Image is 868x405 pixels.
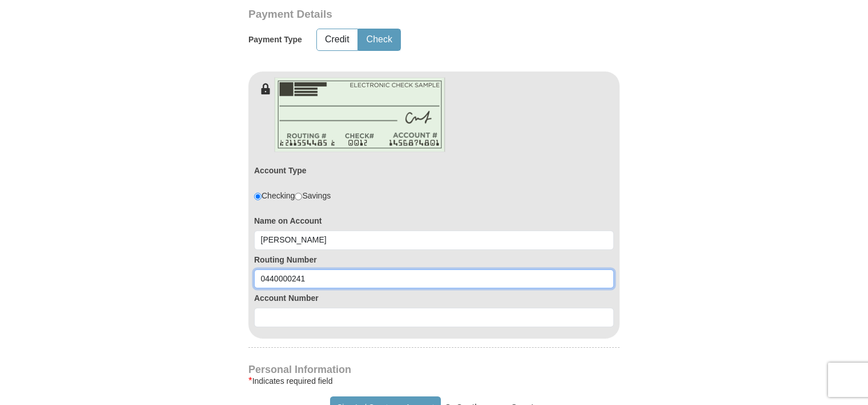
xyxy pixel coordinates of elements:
[248,8,540,21] h3: Payment Details
[274,77,445,152] img: check-en.png
[317,29,357,50] button: Credit
[248,365,620,374] h4: Personal Information
[254,190,331,201] div: Checking Savings
[254,292,614,304] label: Account Number
[254,165,307,176] label: Account Type
[248,35,302,45] h5: Payment Type
[248,374,620,388] div: Indicates required field
[359,29,400,50] button: Check
[254,215,614,227] label: Name on Account
[254,254,614,265] label: Routing Number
